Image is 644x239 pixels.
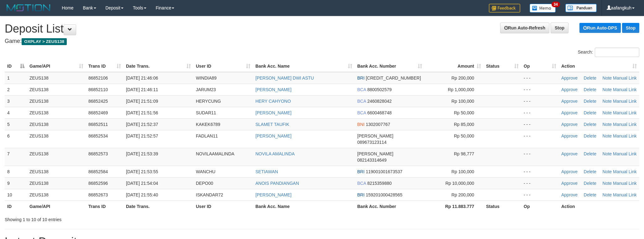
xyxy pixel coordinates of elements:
th: User ID [193,200,253,212]
a: Approve [561,99,578,104]
span: BRI [357,169,364,174]
a: Stop [622,23,639,33]
th: ID [5,200,27,212]
a: Run Auto-Refresh [500,23,549,33]
td: 9 [5,177,27,189]
span: Rp 100,000 [452,169,474,174]
a: Note [603,133,612,138]
span: [DATE] 21:51:09 [126,99,158,104]
a: NOVILA AMALINDA [255,151,295,156]
th: Bank Acc. Name: activate to sort column ascending [253,60,355,72]
td: 1 [5,72,27,84]
a: [PERSON_NAME] [255,133,291,138]
td: - - - [521,118,559,130]
th: Bank Acc. Name [253,200,355,212]
th: Status: activate to sort column ascending [484,60,521,72]
a: Approve [561,75,578,81]
h1: Deposit List [5,23,639,35]
span: Copy 1302007767 to clipboard [366,122,390,127]
td: ZEUS138 [27,84,86,95]
td: - - - [521,166,559,177]
span: Copy 664301011307534 to clipboard [366,75,421,81]
span: 86852573 [88,151,108,156]
span: NOVILAAMALINDA [196,151,234,156]
span: Rp 50,000 [454,110,474,115]
td: ZEUS138 [27,166,86,177]
span: [DATE] 21:46:06 [126,75,158,81]
td: 2 [5,84,27,95]
span: DEPO00 [196,181,213,186]
a: Delete [584,181,596,186]
img: Button%20Memo.svg [530,4,556,13]
span: Rp 100,000 [452,99,474,104]
a: Approve [561,169,578,174]
a: Manual Link [613,75,637,81]
a: Approve [561,87,578,92]
label: Search: [578,48,639,57]
td: 4 [5,107,27,118]
span: 86852673 [88,192,108,197]
span: BNI [357,122,364,127]
a: Stop [551,23,568,33]
th: Status [484,200,521,212]
span: OXPLAY > ZEUS138 [22,38,67,45]
th: Game/API: activate to sort column ascending [27,60,86,72]
td: 8 [5,166,27,177]
a: SETIAWAN [255,169,278,174]
input: Search: [595,48,639,57]
a: Manual Link [613,169,637,174]
a: Note [603,99,612,104]
span: BCA [357,110,366,115]
div: Showing 1 to 10 of 10 entries [5,214,264,223]
td: ZEUS138 [27,72,86,84]
td: - - - [521,177,559,189]
span: [DATE] 21:53:39 [126,151,158,156]
span: [DATE] 21:52:37 [126,122,158,127]
th: Trans ID [86,200,123,212]
img: Feedback.jpg [489,4,520,13]
td: ZEUS138 [27,189,86,200]
span: Rp 10,000,000 [445,181,474,186]
a: Note [603,75,612,81]
td: ZEUS138 [27,130,86,148]
a: Manual Link [613,99,637,104]
th: Amount: activate to sort column ascending [425,60,484,72]
a: Manual Link [613,151,637,156]
a: Note [603,122,612,127]
span: SUDAR11 [196,110,216,115]
h4: Game: [5,38,639,44]
th: Bank Acc. Number: activate to sort column ascending [355,60,425,72]
td: - - - [521,148,559,166]
th: Rp 11.883.777 [425,200,484,212]
a: Delete [584,192,596,197]
a: Delete [584,122,596,127]
span: [PERSON_NAME] [357,133,393,138]
span: Rp 200,000 [452,192,474,197]
a: Note [603,151,612,156]
span: 86852110 [88,87,108,92]
span: BRI [357,75,364,81]
a: Approve [561,133,578,138]
a: Manual Link [613,110,637,115]
span: FADLAN11 [196,133,218,138]
a: Delete [584,133,596,138]
a: Manual Link [613,133,637,138]
span: Rp 200,000 [452,75,474,81]
span: [DATE] 21:53:55 [126,169,158,174]
td: - - - [521,95,559,107]
a: [PERSON_NAME] [255,110,291,115]
a: Approve [561,151,578,156]
span: WINDIA89 [196,75,217,81]
td: 3 [5,95,27,107]
th: Date Trans. [123,200,193,212]
a: Manual Link [613,181,637,186]
span: BCA [357,99,366,104]
span: ISKANDAR72 [196,192,223,197]
a: [PERSON_NAME] [255,192,291,197]
span: 86852584 [88,169,108,174]
td: ZEUS138 [27,177,86,189]
span: Rp 85,000 [454,122,474,127]
span: BCA [357,181,366,186]
a: Delete [584,151,596,156]
th: Action: activate to sort column ascending [559,60,639,72]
